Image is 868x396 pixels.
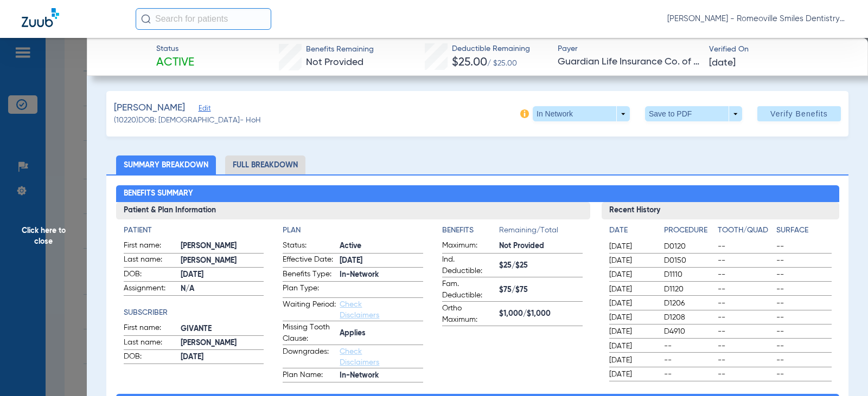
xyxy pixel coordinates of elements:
[442,254,495,277] span: Ind. Deductible:
[664,269,713,280] span: D1110
[442,225,499,236] h4: Benefits
[283,346,336,368] span: Downgrades:
[533,106,630,121] button: In Network
[776,355,831,366] span: --
[283,225,423,236] h4: Plan
[442,303,495,326] span: Ortho Maximum:
[124,254,177,267] span: Last name:
[776,225,831,240] app-breakdown-title: Surface
[776,225,831,236] h4: Surface
[664,341,713,352] span: --
[664,225,713,236] h4: Procedure
[645,106,742,121] button: Save to PDF
[770,109,828,118] span: Verify Benefits
[609,369,655,380] span: [DATE]
[718,312,773,323] span: --
[609,355,655,366] span: [DATE]
[776,326,831,337] span: --
[718,298,773,309] span: --
[136,8,271,30] input: Search for patients
[114,101,185,115] span: [PERSON_NAME]
[442,278,495,301] span: Fam. Deductible:
[609,284,655,295] span: [DATE]
[124,269,177,282] span: DOB:
[199,105,208,115] span: Edit
[306,44,374,55] span: Benefits Remaining
[283,269,336,282] span: Benefits Type:
[664,369,713,380] span: --
[283,322,336,345] span: Missing Tooth Clause:
[114,115,261,126] span: (10220) DOB: [DEMOGRAPHIC_DATA] - HoH
[757,106,841,121] button: Verify Benefits
[283,240,336,253] span: Status:
[225,155,305,174] li: Full Breakdown
[181,269,264,281] span: [DATE]
[124,225,264,236] h4: Patient
[664,241,713,252] span: D0120
[718,284,773,295] span: --
[609,298,655,309] span: [DATE]
[718,355,773,366] span: --
[283,283,336,297] span: Plan Type:
[609,225,655,240] app-breakdown-title: Date
[442,240,495,253] span: Maximum:
[499,284,583,296] span: $75/$75
[340,370,423,381] span: In-Network
[340,269,423,281] span: In-Network
[156,55,194,70] span: Active
[124,351,177,364] span: DOB:
[499,260,583,271] span: $25/$25
[664,326,713,337] span: D4910
[718,269,773,280] span: --
[776,298,831,309] span: --
[487,60,517,67] span: / $25.00
[718,369,773,380] span: --
[609,269,655,280] span: [DATE]
[664,298,713,309] span: D1206
[776,241,831,252] span: --
[22,8,59,27] img: Zuub Logo
[709,56,736,70] span: [DATE]
[664,255,713,266] span: D0150
[181,337,264,349] span: [PERSON_NAME]
[442,225,499,240] app-breakdown-title: Benefits
[124,307,264,319] h4: Subscriber
[664,355,713,366] span: --
[181,241,264,252] span: [PERSON_NAME]
[558,43,699,55] span: Payer
[340,241,423,252] span: Active
[306,57,363,67] span: Not Provided
[452,57,487,68] span: $25.00
[181,352,264,363] span: [DATE]
[181,283,264,295] span: N/A
[718,225,773,240] app-breakdown-title: Tooth/Quad
[499,241,583,252] span: Not Provided
[124,322,177,335] span: First name:
[340,348,379,366] a: Check Disclaimers
[718,241,773,252] span: --
[558,55,699,69] span: Guardian Life Insurance Co. of America
[116,185,839,203] h2: Benefits Summary
[776,341,831,352] span: --
[181,255,264,267] span: [PERSON_NAME]
[116,202,591,219] h3: Patient & Plan Information
[609,225,655,236] h4: Date
[283,254,336,267] span: Effective Date:
[452,43,530,55] span: Deductible Remaining
[709,44,851,55] span: Verified On
[776,255,831,266] span: --
[181,323,264,335] span: GIVANTE
[141,14,151,24] img: Search Icon
[602,202,839,219] h3: Recent History
[609,255,655,266] span: [DATE]
[520,109,529,118] img: info-icon
[718,326,773,337] span: --
[340,301,379,319] a: Check Disclaimers
[776,369,831,380] span: --
[664,225,713,240] app-breakdown-title: Procedure
[776,312,831,323] span: --
[499,225,583,240] span: Remaining/Total
[609,312,655,323] span: [DATE]
[609,341,655,352] span: [DATE]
